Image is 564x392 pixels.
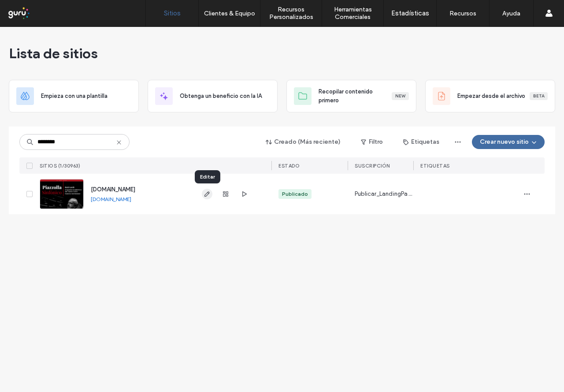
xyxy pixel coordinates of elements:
[282,190,308,198] div: Publicado
[180,92,262,101] span: Obtenga un beneficio con la IA
[40,163,80,169] span: SITIOS (1/30963)
[9,45,98,62] span: Lista de sitios
[355,163,390,169] span: Suscripción
[355,190,413,198] span: Publicar_LandingPage
[258,135,349,149] button: Creado (Más reciente)
[392,92,409,100] div: New
[195,170,220,183] div: Editar
[91,186,135,193] a: [DOMAIN_NAME]
[204,10,255,17] label: Clientes & Equipo
[41,92,108,101] span: Empieza con una plantilla
[530,92,548,100] div: Beta
[278,163,300,169] span: ESTADO
[391,9,429,17] label: Estadísticas
[449,10,476,17] label: Recursos
[260,6,322,21] label: Recursos Personalizados
[502,10,520,17] label: Ayuda
[19,6,43,14] span: Ayuda
[457,92,525,101] span: Empezar desde el archivo
[319,87,392,105] span: Recopilar contenido primero
[425,80,555,112] div: Empezar desde el archivoBeta
[9,80,139,112] div: Empieza con una plantilla
[148,80,278,112] div: Obtenga un beneficio con la IA
[322,6,383,21] label: Herramientas Comerciales
[420,163,450,169] span: ETIQUETAS
[352,135,392,149] button: Filtro
[395,135,447,149] button: Etiquetas
[286,80,416,112] div: Recopilar contenido primeroNew
[472,135,545,149] button: Crear nuevo sitio
[164,9,181,17] label: Sitios
[91,196,131,202] a: [DOMAIN_NAME]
